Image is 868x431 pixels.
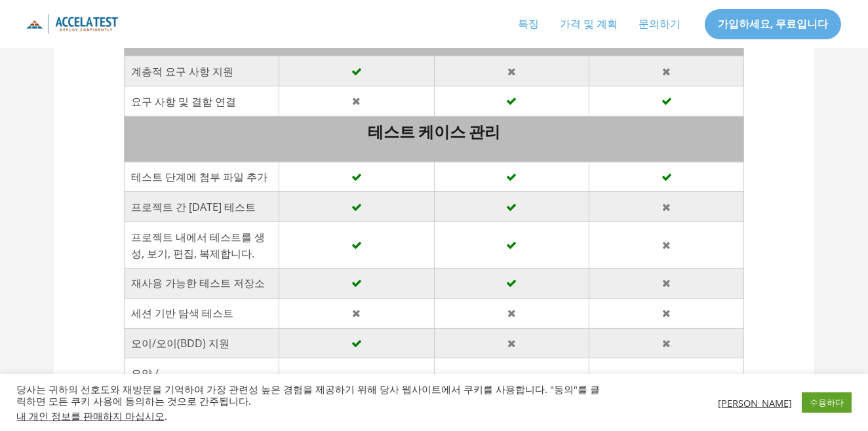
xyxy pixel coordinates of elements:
font: 문의하기 [639,16,681,31]
font: 프로젝트 내에서 테스트를 생성, 보기, 편집, 복제합니다. [131,230,265,261]
font: 세션 기반 탐색 테스트 [131,307,233,321]
a: 특징 [507,8,549,41]
font: 당사는 귀하의 선호도와 재방문을 기억하여 가장 관련성 높은 경험을 제공하기 위해 당사 웹사이트에서 쿠키를 사용합니다. "동의"를 클릭하면 모든 쿠키 사용에 동의하는 것으로 간... [16,383,600,407]
a: 문의하기 [628,8,691,41]
a: 가입하세요, 무료입니다 [704,9,842,40]
nav: 사이트 탐색 [507,8,691,41]
font: 특징 [518,16,539,31]
a: 수용하다 [802,392,852,413]
img: 상 [26,14,118,34]
a: 가격 및 계획 [549,8,628,41]
font: 가격 및 계획 [560,16,618,31]
font: 계층적 요구 사항 지원 [131,64,233,79]
font: 내 개인 정보를 판매하지 마십시오 [16,409,165,422]
font: 수용하다 [810,396,844,408]
font: 오이/오이(BDD) 지원 [131,336,229,350]
font: 요약 / [DEMOGRAPHIC_DATA] 조건 [131,366,268,397]
font: 테스트 케이스 관리 [368,121,500,143]
font: 가입하세요, 무료입니다 [718,16,828,31]
a: [PERSON_NAME] [718,397,792,409]
font: 테스트 단계에 첨부 파일 추가 [131,170,267,184]
font: 프로젝트 간 [DATE] 테스트 [131,200,256,214]
font: [PERSON_NAME] [718,396,792,409]
font: . [165,409,167,422]
font: 재사용 가능한 테스트 저장소 [131,276,265,291]
font: 요구 사항 및 결함 연결 [131,94,236,109]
